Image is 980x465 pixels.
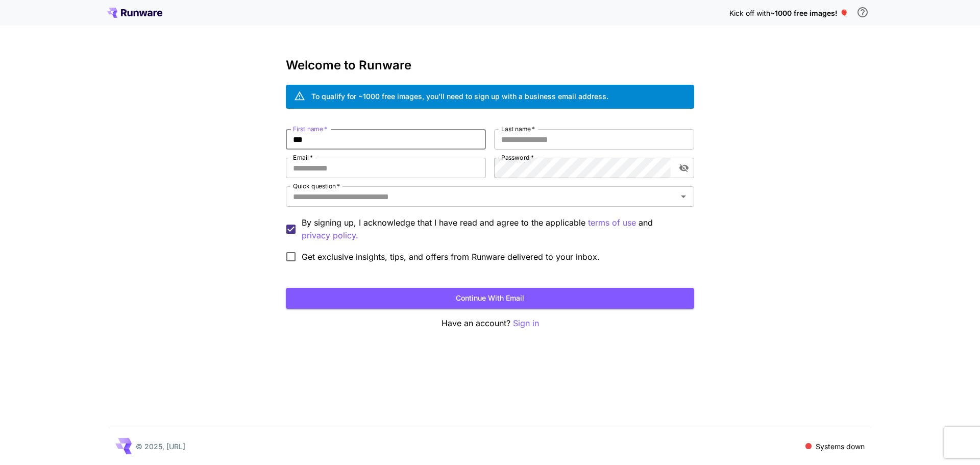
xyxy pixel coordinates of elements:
button: toggle password visibility [675,159,693,177]
p: Systems down [816,441,865,452]
button: Open [676,189,691,204]
span: Kick off with [729,9,770,17]
button: Continue with email [286,288,694,309]
label: Last name [501,125,535,133]
p: Have an account? [286,317,694,330]
p: © 2025, [URL] [136,441,185,452]
button: By signing up, I acknowledge that I have read and agree to the applicable terms of use and [302,229,358,242]
div: To qualify for ~1000 free images, you’ll need to sign up with a business email address. [311,91,608,102]
label: Password [501,153,534,162]
label: Quick question [293,182,340,190]
p: privacy policy. [302,229,358,242]
h3: Welcome to Runware [286,58,694,72]
label: First name [293,125,327,133]
p: terms of use [588,216,636,229]
label: Email [293,153,313,162]
button: Sign in [513,317,539,330]
button: By signing up, I acknowledge that I have read and agree to the applicable and privacy policy. [588,216,636,229]
button: In order to qualify for free credit, you need to sign up with a business email address and click ... [852,2,873,22]
p: By signing up, I acknowledge that I have read and agree to the applicable and [302,216,686,242]
span: Get exclusive insights, tips, and offers from Runware delivered to your inbox. [302,251,600,263]
span: ~1000 free images! 🎈 [770,9,848,17]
